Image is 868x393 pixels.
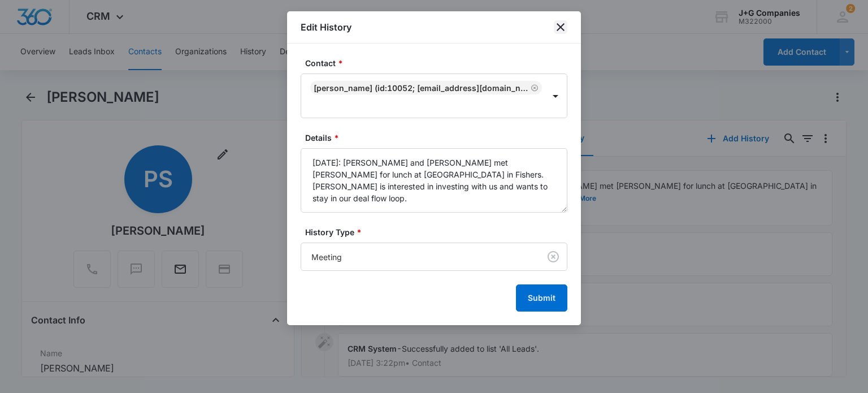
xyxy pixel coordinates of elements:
div: Remove Paul Shannon (ID:10052; paulshannon@investwisecollective.com) [528,84,539,92]
div: [PERSON_NAME] (ID:10052; [EMAIL_ADDRESS][DOMAIN_NAME]) [314,83,528,93]
button: Submit [516,284,567,312]
textarea: [DATE]: [PERSON_NAME] and [PERSON_NAME] met [PERSON_NAME] for lunch at [GEOGRAPHIC_DATA] in Fishe... [301,148,567,213]
h1: Edit History [301,20,351,34]
button: Clear [544,248,562,266]
label: Details [305,132,572,144]
label: Contact [305,57,572,69]
button: close [554,20,567,34]
label: History Type [305,226,572,238]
